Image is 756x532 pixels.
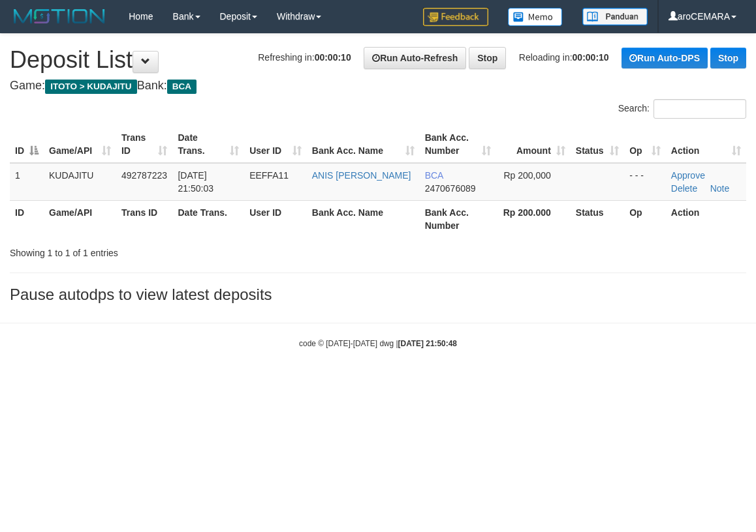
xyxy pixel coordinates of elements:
th: ID [10,200,44,237]
span: BCA [167,80,197,94]
h3: Pause autodps to view latest deposits [10,286,746,303]
span: Refreshing in: [258,52,351,63]
span: 492787223 [121,170,167,181]
h1: Deposit List [10,47,746,73]
span: Rp 200,000 [503,170,550,181]
th: Trans ID [116,200,173,237]
span: Copy 2470676089 to clipboard [425,183,476,194]
label: Search: [618,99,746,119]
th: Action [666,200,746,237]
small: code © [DATE]-[DATE] dwg | [299,339,457,348]
th: Status [571,200,624,237]
th: Op: activate to sort column ascending [624,126,666,163]
input: Search: [654,99,746,119]
span: Reloading in: [519,52,609,63]
a: Delete [671,183,697,194]
th: Date Trans. [172,200,244,237]
td: KUDAJITU [44,163,116,201]
strong: 00:00:10 [315,52,351,63]
th: Rp 200.000 [496,200,571,237]
td: - - - [624,163,666,201]
span: [DATE] 21:50:03 [178,170,213,194]
span: EEFFA11 [249,170,289,181]
th: Game/API [44,200,116,237]
a: Note [710,183,730,194]
td: 1 [10,163,44,201]
th: Bank Acc. Name [307,200,420,237]
th: Bank Acc. Name: activate to sort column ascending [307,126,420,163]
h4: Game: Bank: [10,80,746,93]
img: Feedback.jpg [423,8,488,26]
img: MOTION_logo.png [10,7,109,26]
strong: 00:00:10 [573,52,609,63]
th: ID: activate to sort column descending [10,126,44,163]
th: Game/API: activate to sort column ascending [44,126,116,163]
span: ITOTO > KUDAJITU [45,80,137,94]
th: Status: activate to sort column ascending [571,126,624,163]
span: BCA [425,170,443,181]
th: Op [624,200,666,237]
th: User ID: activate to sort column ascending [244,126,307,163]
a: Run Auto-Refresh [364,47,466,69]
a: Run Auto-DPS [622,48,708,68]
a: ANIS [PERSON_NAME] [312,170,411,181]
th: Bank Acc. Number: activate to sort column ascending [420,126,496,163]
th: Action: activate to sort column ascending [666,126,746,163]
th: Bank Acc. Number [420,200,496,237]
th: Amount: activate to sort column ascending [496,126,571,163]
a: Approve [671,170,705,181]
a: Stop [469,47,506,69]
th: Date Trans.: activate to sort column ascending [172,126,244,163]
img: panduan.png [582,8,648,25]
th: User ID [244,200,307,237]
strong: [DATE] 21:50:48 [398,339,457,348]
img: Button%20Memo.svg [508,8,563,26]
div: Showing 1 to 1 of 1 entries [10,241,306,259]
th: Trans ID: activate to sort column ascending [116,126,173,163]
a: Stop [710,48,746,68]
